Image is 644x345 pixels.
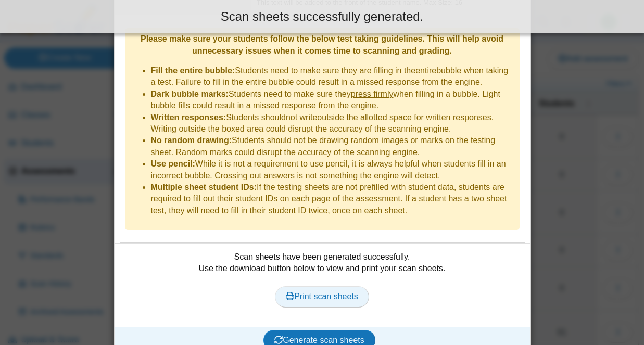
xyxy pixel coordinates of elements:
[351,90,394,98] u: press firmly
[151,136,232,145] b: No random drawing:
[8,8,636,25] div: Scan sheets successfully generated.
[151,88,514,112] li: Students need to make sure they when filling in a bubble. Light bubble fills could result in a mi...
[151,159,195,168] b: Use pencil:
[151,112,514,135] li: Students should outside the allotted space for written responses. Writing outside the boxed area ...
[151,113,226,122] b: Written responses:
[120,251,525,319] div: Scan sheets have been generated successfully. Use the download button below to view and print you...
[274,336,364,344] span: Generate scan sheets
[151,158,514,182] li: While it is not a requirement to use pencil, it is always helpful when students fill in an incorr...
[141,34,503,55] b: Please make sure your students follow the below test taking guidelines. This will help avoid unne...
[151,66,235,75] b: Fill the entire bubble:
[151,135,514,158] li: Students should not be drawing random images or marks on the testing sheet. Random marks could di...
[415,66,436,75] u: entire
[151,90,229,98] b: Dark bubble marks:
[286,113,317,122] u: not write
[286,292,358,301] span: Print scan sheets
[275,286,369,307] a: Print scan sheets
[151,183,257,191] b: Multiple sheet student IDs:
[151,182,514,216] li: If the testing sheets are not prefilled with student data, students are required to fill out thei...
[151,65,514,88] li: Students need to make sure they are filling in the bubble when taking a test. Failure to fill in ...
